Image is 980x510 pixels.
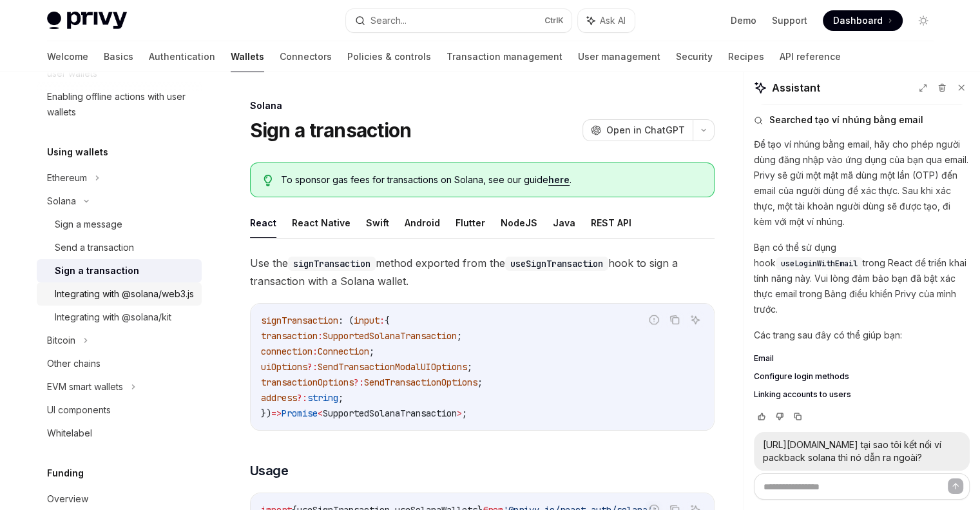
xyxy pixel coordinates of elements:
div: Ethereum [47,170,87,186]
a: UI components [37,398,202,422]
a: Send a transaction [37,236,202,259]
span: useLoginWithEmail [781,259,858,269]
code: useSignTransaction [505,257,608,271]
span: ; [457,330,462,342]
a: Dashboard [823,10,903,31]
span: input [354,315,380,326]
button: Send message [948,478,963,494]
a: Linking accounts to users [754,389,970,400]
a: User management [578,41,660,72]
span: }) [261,407,271,419]
span: ?: [307,361,318,373]
button: Swift [366,208,389,238]
span: Dashboard [833,14,883,27]
span: Linking accounts to users [754,389,851,400]
span: ; [477,377,483,388]
a: Email [754,353,970,364]
svg: Tip [264,175,273,186]
span: To sponsor gas fees for transactions on Solana, see our guide . [281,173,700,186]
a: Transaction management [447,41,562,72]
span: ?: [354,377,364,388]
div: Solana [47,193,76,209]
span: ; [338,392,343,404]
span: SendTransactionOptions [364,377,477,388]
button: Toggle dark mode [913,10,934,31]
span: ; [462,407,467,419]
a: here [548,174,570,186]
div: Sign a transaction [55,263,139,279]
a: Enabling offline actions with user wallets [37,85,202,124]
div: Enabling offline actions with user wallets [47,89,194,120]
span: : ( [338,315,354,326]
span: Open in ChatGPT [606,124,685,137]
h1: Sign a transaction [250,119,412,142]
button: React [250,208,276,238]
p: Để tạo ví nhúng bằng email, hãy cho phép người dùng đăng nhập vào ứng dụng của bạn qua email. Pri... [754,137,970,230]
div: UI components [47,402,111,418]
span: uiOptions [261,361,307,373]
button: Search...CtrlK [346,9,572,32]
span: connection [261,346,312,357]
span: SupportedSolanaTransaction [323,407,457,419]
div: Integrating with @solana/web3.js [55,286,194,302]
span: Configure login methods [754,371,849,382]
span: Promise [282,407,318,419]
code: signTransaction [288,257,376,271]
a: Demo [731,14,756,27]
a: Integrating with @solana/kit [37,306,202,329]
span: string [307,392,338,404]
img: light logo [47,12,127,30]
button: Copy the contents from the code block [666,311,683,328]
button: Java [553,208,575,238]
a: Policies & controls [347,41,431,72]
span: Assistant [772,80,820,95]
div: Integrating with @solana/kit [55,309,171,325]
span: SupportedSolanaTransaction [323,330,457,342]
span: Usage [250,462,289,480]
div: EVM smart wallets [47,379,123,395]
span: SendTransactionModalUIOptions [318,361,467,373]
span: Ask AI [600,14,626,27]
span: => [271,407,282,419]
span: ; [467,361,472,373]
span: ?: [297,392,307,404]
div: Sign a message [55,217,122,232]
button: REST API [591,208,631,238]
a: Connectors [280,41,332,72]
span: Use the method exported from the hook to sign a transaction with a Solana wallet. [250,254,715,290]
div: Send a transaction [55,240,134,255]
a: Support [772,14,807,27]
a: Recipes [728,41,764,72]
a: Other chains [37,352,202,375]
span: { [385,315,390,326]
span: Searched tạo ví nhúng bằng email [769,113,923,126]
button: Searched tạo ví nhúng bằng email [754,113,970,126]
button: Ask AI [578,9,635,32]
p: Các trang sau đây có thể giúp bạn: [754,328,970,343]
a: Whitelabel [37,422,202,445]
a: Basics [104,41,133,72]
a: Welcome [47,41,88,72]
button: NodeJS [501,208,537,238]
h5: Using wallets [47,144,108,160]
a: Security [676,41,713,72]
button: Report incorrect code [646,311,662,328]
span: signTransaction [261,315,338,326]
a: Integrating with @solana/web3.js [37,282,202,306]
div: Overview [47,491,88,507]
button: Flutter [456,208,485,238]
span: Ctrl K [544,15,564,26]
a: Wallets [231,41,264,72]
button: React Native [292,208,351,238]
span: < [318,407,323,419]
span: transactionOptions [261,377,354,388]
div: Other chains [47,356,101,371]
a: Configure login methods [754,371,970,382]
span: : [380,315,385,326]
div: Whitelabel [47,426,92,441]
button: Ask AI [687,311,704,328]
div: Solana [250,99,715,112]
a: Authentication [149,41,215,72]
span: : [318,330,323,342]
a: API reference [780,41,841,72]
